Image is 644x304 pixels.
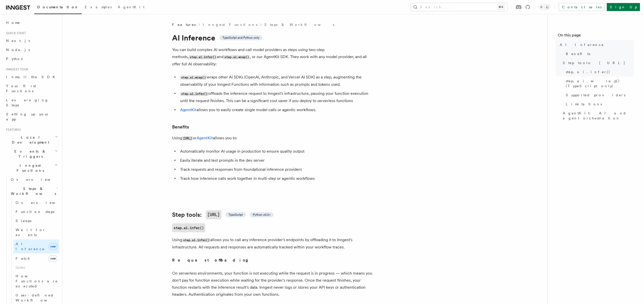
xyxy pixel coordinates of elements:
[558,32,634,40] h4: On this page
[228,213,243,217] span: TypeScript
[9,186,56,196] span: Steps & Workflows
[223,55,250,59] code: step.ai.wrap()
[4,36,59,45] a: Next.js
[172,236,373,251] p: Using allows you to call any inference provider's endpoints by offloading it to Inngest's infrast...
[560,42,604,47] span: AI Inference
[253,213,270,217] span: Python v0.5+
[14,225,59,239] a: Wait for events
[14,239,59,253] a: AI Inferencenew
[564,49,634,58] a: Benefits
[6,39,30,43] span: Next.js
[4,133,59,147] button: Local Development
[6,75,58,79] span: Install the SDK
[563,111,634,121] span: AgentKit: AI and agent orchestration
[566,69,610,74] span: step.ai.infer()
[203,22,257,27] a: Inngest Functions
[4,147,59,161] button: Events & Triggers
[564,91,634,100] a: Supported providers
[561,58,634,67] a: Step tools: [URL]
[172,223,205,232] a: step.ai.infer()
[497,5,504,10] kbd: ⌘K
[6,57,24,61] span: Python
[558,40,634,49] a: AI Inference
[172,46,373,68] p: You can build complex AI workflows and call model providers as steps using two-step methods, and ...
[206,210,221,219] code: [URL]
[4,18,59,27] a: Home
[172,33,373,42] h1: AI Inference
[4,45,59,54] a: Node.js
[4,81,59,96] a: Your first Functions
[4,67,28,71] span: Inngest tour
[118,5,144,9] span: AgentKit
[115,2,147,14] a: AgentKit
[564,100,634,109] a: Limitations
[411,3,507,11] button: Search...⌘K
[4,149,55,159] span: Events & Triggers
[4,128,21,132] span: Features
[182,238,210,242] code: step.ai.infer()
[559,3,605,11] a: Contact sales
[172,22,196,27] span: Features
[566,78,634,89] span: step.ai.wrap() (TypeScript only)
[182,136,193,141] code: [URL]
[9,184,59,198] button: Steps & Workflows
[179,148,373,155] li: Automatically monitor AI usage in production to ensure quality output
[172,123,189,131] a: Benefits
[16,210,54,214] span: Function steps
[179,106,373,113] li: allows you to easily create single model calls or agentic workflows.
[538,4,550,10] button: Toggle dark mode
[4,135,55,145] span: Local Development
[172,270,373,298] p: On serverless environments, your function is not executing while the request is in progress — whi...
[14,198,59,207] a: Overview
[49,255,57,262] span: new
[179,175,373,182] li: Track how inference calls work together in multi-step or agentic workflows
[4,31,26,35] span: Quick start
[564,67,634,76] a: step.ai.infer()
[566,51,590,56] span: Benefits
[180,92,208,96] code: step.ai.infer()
[172,210,273,219] a: Step tools:[URL] TypeScript Python v0.5+
[85,5,112,9] span: Examples
[16,219,31,223] span: Sleeps
[16,242,45,251] span: AI Inference
[6,84,36,93] span: Your first Functions
[16,228,46,237] span: Wait for events
[180,107,196,112] a: AgentKit
[4,161,59,175] button: Inngest Functions
[179,166,373,173] li: Track requests and responses from foundational inference providers
[222,36,259,40] span: TypeScript and Python only
[16,274,58,288] span: How Functions are executed
[566,93,625,98] span: Supported providers
[16,293,61,302] span: User-defined Workflows
[180,75,207,80] code: step.ai.wrap()
[4,54,59,63] a: Python
[14,216,59,225] a: Sleeps
[563,60,625,65] span: Step tools: [URL]
[564,76,634,91] a: step.ai.wrap() (TypeScript only)
[14,272,59,291] a: How Functions are executed
[189,55,217,59] code: step.ai.infer()
[14,264,59,272] span: Guides
[172,135,373,142] p: Using or allows you to:
[179,90,373,104] li: offloads the inference request to Inngest's infrastructure, pausing your function execution until...
[82,2,115,14] a: Examples
[607,3,640,11] a: Sign Up
[6,48,30,52] span: Node.js
[9,175,59,184] a: Overview
[561,109,634,123] a: AgentKit: AI and agent orchestration
[34,2,82,14] a: Documentation
[264,22,334,27] a: Steps & Workflows
[179,157,373,164] li: Easily iterate and test prompts in the dev server
[4,72,59,81] a: Install the SDK
[196,136,213,140] a: AgentKit
[14,207,59,216] a: Function steps
[6,112,49,121] span: Setting up your app
[4,163,54,173] span: Inngest Functions
[16,256,30,260] span: Fetch
[172,258,252,263] strong: Request offloading
[6,98,49,107] span: Leveraging Steps
[4,110,59,124] a: Setting up your app
[49,243,57,249] span: new
[566,102,602,107] span: Limitations
[6,20,20,25] span: Home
